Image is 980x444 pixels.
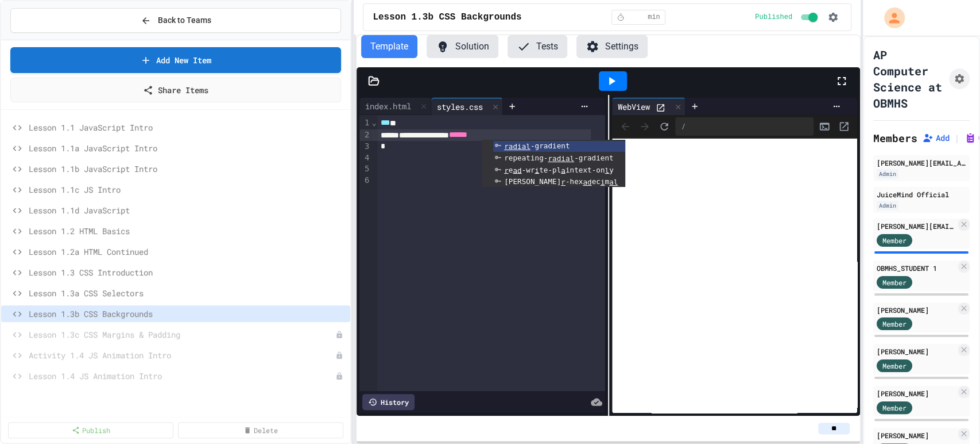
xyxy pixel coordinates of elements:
[882,277,907,288] span: Member
[359,163,371,175] div: 5
[431,98,503,115] div: styles.css
[29,163,346,175] span: Lesson 1.1b JavaScript Intro
[656,118,673,135] button: Refresh
[29,121,346,133] span: Lesson 1.1 JavaScript Intro
[10,8,341,33] button: Back to Teams
[8,422,173,438] a: Publish
[882,319,907,329] span: Member
[29,183,346,196] span: Lesson 1.1c JS Intro
[877,430,956,441] div: [PERSON_NAME]
[504,166,614,174] span: e -wr te-pl intext-on y
[10,78,341,102] a: Share Items
[335,331,343,339] div: Unpublished
[877,189,966,200] div: JuiceMind Official
[877,221,956,231] div: [PERSON_NAME][EMAIL_ADDRESS][PERSON_NAME][DOMAIN_NAME]
[873,130,917,146] h2: Members
[922,132,950,144] button: Add
[29,142,346,154] span: Lesson 1.1a JavaScript Intro
[373,10,521,24] span: Lesson 1.3b CSS Backgrounds
[371,118,377,127] span: Fold line
[513,166,521,174] span: ad
[359,175,371,186] div: 6
[617,118,634,135] span: Back
[359,141,371,152] div: 3
[675,117,814,136] div: /
[882,361,907,371] span: Member
[583,178,591,186] span: ad
[561,166,565,174] span: a
[648,13,660,22] span: min
[755,13,792,22] span: Published
[561,178,565,186] span: r
[755,10,820,24] div: Content is published and visible to students
[548,154,574,163] span: radial
[504,154,614,162] span: repeating- -gradient
[29,246,346,258] span: Lesson 1.2a HTML Continued
[10,47,341,73] a: Add New Item
[877,169,898,179] div: Admin
[508,35,567,58] button: Tests
[877,201,898,210] div: Admin
[872,5,908,31] div: My Account
[504,166,509,174] span: r
[29,349,335,361] span: Activity 1.4 JS Animation Intro
[534,166,539,174] span: i
[882,403,907,413] span: Member
[361,35,417,58] button: Template
[359,152,371,164] div: 4
[178,422,343,438] a: Delete
[877,305,956,315] div: [PERSON_NAME]
[601,178,605,186] span: i
[29,328,335,340] span: Lesson 1.3c CSS Margins & Padding
[158,14,211,26] span: Back to Teams
[29,204,346,216] span: Lesson 1.1d JavaScript
[431,101,489,113] div: styles.css
[877,388,956,399] div: [PERSON_NAME]
[427,35,498,58] button: Solution
[605,166,609,174] span: l
[877,263,956,273] div: OBMHS_STUDENT 1
[504,141,570,150] span: -gradient
[29,266,346,278] span: Lesson 1.3 CSS Introduction
[576,35,648,58] button: Settings
[877,346,956,357] div: [PERSON_NAME]
[816,118,833,135] button: Console
[612,139,857,414] iframe: Web Preview
[612,101,656,113] div: WebView
[949,68,970,89] button: Assignment Settings
[359,98,431,115] div: index.html
[29,308,346,320] span: Lesson 1.3b CSS Backgrounds
[482,140,625,187] ul: Completions
[873,47,944,111] h1: AP Computer Science at OBMHS
[835,118,853,135] button: Open in new tab
[29,370,335,382] span: Lesson 1.4 JS Animation Intro
[359,117,371,129] div: 1
[29,287,346,299] span: Lesson 1.3a CSS Selectors
[877,158,966,168] div: [PERSON_NAME][EMAIL_ADDRESS][PERSON_NAME][DOMAIN_NAME]
[636,118,653,135] span: Forward
[954,131,960,145] span: |
[612,98,685,115] div: WebView
[29,225,346,237] span: Lesson 1.2 HTML Basics
[882,235,907,246] span: Member
[504,177,618,186] span: [PERSON_NAME] -hex ec m
[362,394,415,410] div: History
[359,129,371,141] div: 2
[335,351,343,359] div: Unpublished
[335,372,343,380] div: Unpublished
[359,100,417,112] div: index.html
[504,142,530,151] span: radial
